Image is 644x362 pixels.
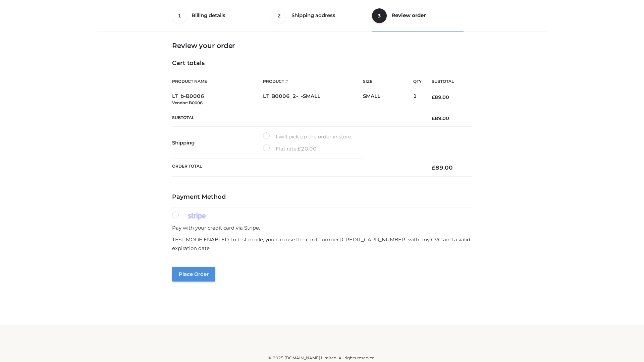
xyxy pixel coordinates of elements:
th: Shipping [172,127,263,159]
span: £ [432,115,435,121]
th: Product # [263,74,363,89]
bdi: 89.00 [432,164,453,171]
th: Size [363,74,410,89]
small: Vendor: B0006 [172,100,203,105]
span: £ [432,94,435,100]
p: TEST MODE ENABLED. In test mode, you can use the card number [CREDIT_CARD_NUMBER] with any CVC an... [172,235,472,252]
div: © 2025 [DOMAIN_NAME] Limited. All rights reserved. [100,355,544,361]
bdi: 89.00 [432,94,449,100]
h3: Review your order [172,42,472,50]
td: LT_B0006_2-_-SMALL [263,89,363,110]
bdi: 20.00 [298,145,317,152]
td: SMALL [363,89,413,110]
th: Subtotal [422,74,472,89]
span: £ [432,164,435,171]
th: Qty [413,74,422,89]
h4: Payment Method [172,193,472,201]
p: Pay with your credit card via Stripe. [172,224,472,232]
h4: Cart totals [172,60,472,67]
th: Product Name [172,74,263,89]
th: Order Total [172,159,422,177]
label: I will pick up the order in store. [263,132,352,141]
bdi: 89.00 [432,115,449,121]
label: Flat rate: [263,144,317,153]
th: Subtotal [172,110,422,126]
span: £ [298,145,301,152]
td: LT_b-B0006 [172,89,263,110]
button: Place order [172,267,215,282]
td: 1 [413,89,422,110]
